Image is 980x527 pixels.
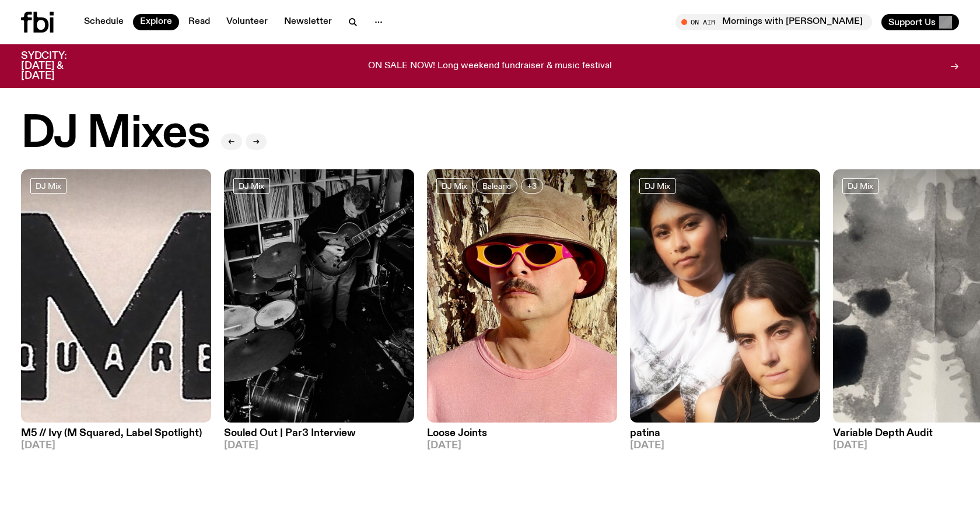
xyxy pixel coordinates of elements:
[21,428,211,438] h3: M5 // Ivy (M Squared, Label Spotlight)
[277,14,339,30] a: Newsletter
[482,181,511,190] span: Balearic
[630,428,820,438] h3: patina
[527,181,537,190] span: +3
[436,178,473,194] a: DJ Mix
[675,14,872,30] button: On AirMornings with [PERSON_NAME]
[368,61,612,72] p: ON SALE NOW! Long weekend fundraiser & music festival
[630,441,820,451] span: [DATE]
[21,51,96,81] h3: SYDCITY: [DATE] & [DATE]
[630,423,820,451] a: patina[DATE]
[848,181,873,190] span: DJ Mix
[521,178,543,194] button: +3
[181,14,217,30] a: Read
[476,178,517,194] a: Balearic
[233,178,269,194] a: DJ Mix
[427,428,617,438] h3: Loose Joints
[77,14,131,30] a: Schedule
[224,423,414,451] a: Souled Out | Par3 Interview[DATE]
[21,423,211,451] a: M5 // Ivy (M Squared, Label Spotlight)[DATE]
[21,112,209,156] h2: DJ Mixes
[427,423,617,451] a: Loose Joints[DATE]
[842,178,878,194] a: DJ Mix
[639,178,675,194] a: DJ Mix
[21,441,211,451] span: [DATE]
[133,14,179,30] a: Explore
[36,181,61,190] span: DJ Mix
[427,441,617,451] span: [DATE]
[219,14,275,30] a: Volunteer
[442,181,467,190] span: DJ Mix
[224,428,414,438] h3: Souled Out | Par3 Interview
[224,441,414,451] span: [DATE]
[239,181,264,190] span: DJ Mix
[881,14,959,30] button: Support Us
[427,169,617,423] img: Tyson stands in front of a paperbark tree wearing orange sunglasses, a suede bucket hat and a pin...
[30,178,66,194] a: DJ Mix
[888,17,936,27] span: Support Us
[645,181,670,190] span: DJ Mix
